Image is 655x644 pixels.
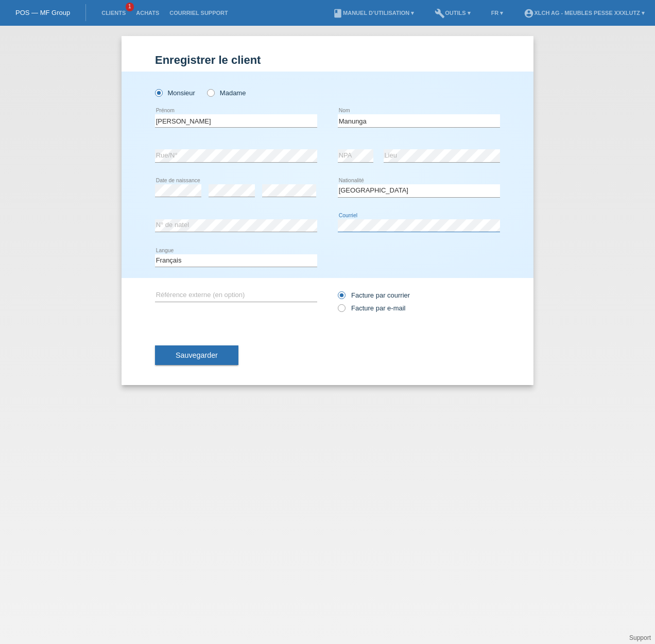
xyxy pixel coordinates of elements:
i: book [333,8,343,19]
input: Facture par courrier [338,291,344,304]
button: Sauvegarder [155,345,238,365]
a: Clients [96,10,131,16]
input: Monsieur [155,89,162,96]
label: Facture par e-mail [338,304,405,312]
a: bookManuel d’utilisation ▾ [327,10,419,16]
a: buildOutils ▾ [429,10,475,16]
span: 1 [126,3,134,11]
input: Madame [207,89,214,96]
label: Facture par courrier [338,291,410,299]
a: FR ▾ [486,10,509,16]
a: Support [629,634,651,641]
a: Courriel Support [164,10,233,16]
input: Facture par e-mail [338,304,344,317]
i: build [435,8,445,19]
a: POS — MF Group [15,9,70,16]
span: Sauvegarder [176,351,218,359]
h1: Enregistrer le client [155,54,500,66]
a: account_circleXLCH AG - Meubles Pesse XXXLutz ▾ [519,10,650,16]
label: Madame [207,89,246,97]
label: Monsieur [155,89,195,97]
i: account_circle [524,8,534,19]
a: Achats [131,10,164,16]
